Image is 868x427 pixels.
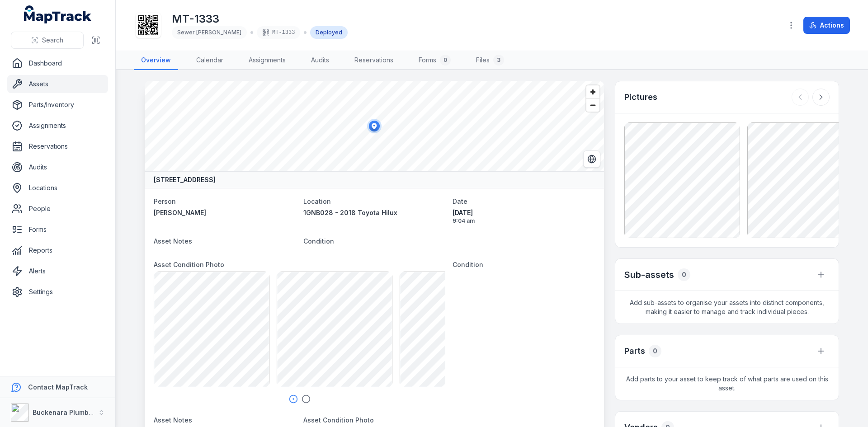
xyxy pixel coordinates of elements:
[453,208,595,217] span: [DATE]
[11,32,84,49] button: Search
[347,51,401,70] a: Reservations
[7,137,108,155] a: Reservations
[145,81,604,171] canvas: Map
[33,408,151,416] strong: Buckenara Plumbing Gas & Electrical
[7,200,108,218] a: People
[7,117,108,135] a: Assignments
[154,197,176,205] span: Person
[189,51,231,70] a: Calendar
[649,345,661,357] div: 0
[241,51,293,70] a: Assignments
[7,179,108,197] a: Locations
[154,416,192,424] span: Asset Notes
[42,36,63,45] span: Search
[154,237,192,245] span: Asset Notes
[678,268,690,281] div: 0
[303,197,331,205] span: Location
[7,75,108,93] a: Assets
[134,51,178,70] a: Overview
[7,262,108,280] a: Alerts
[303,208,446,217] a: 1GNB028 - 2018 Toyota Hilux
[154,261,224,268] span: Asset Condition Photo
[615,291,839,324] span: Add sub-assets to organise your assets into distinct components, making it easier to manage and t...
[257,26,300,39] div: MT-1333
[453,217,595,225] span: 9:04 am
[28,383,88,391] strong: Contact MapTrack
[803,17,850,34] button: Actions
[177,29,241,36] span: Sewer [PERSON_NAME]
[493,55,504,66] div: 3
[24,5,92,23] a: MapTrack
[624,268,674,281] h2: Sub-assets
[7,54,108,72] a: Dashboard
[154,208,296,217] a: [PERSON_NAME]
[310,26,348,39] div: Deployed
[172,12,348,26] h1: MT-1333
[624,345,645,357] h3: Parts
[615,367,839,400] span: Add parts to your asset to keep track of what parts are used on this asset.
[304,51,336,70] a: Audits
[303,416,374,424] span: Asset Condition Photo
[7,283,108,301] a: Settings
[7,241,108,259] a: Reports
[586,85,599,99] button: Zoom in
[453,261,483,268] span: Condition
[7,158,108,176] a: Audits
[453,208,595,225] time: 10/1/2025, 9:04:00 AM
[7,96,108,114] a: Parts/Inventory
[7,221,108,239] a: Forms
[583,150,600,168] button: Switch to Satellite View
[453,197,467,205] span: Date
[411,51,458,70] a: Forms0
[440,55,451,66] div: 0
[586,99,599,112] button: Zoom out
[303,209,397,216] span: 1GNB028 - 2018 Toyota Hilux
[624,91,657,103] h3: Pictures
[154,175,216,184] strong: [STREET_ADDRESS]
[303,237,334,245] span: Condition
[469,51,511,70] a: Files3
